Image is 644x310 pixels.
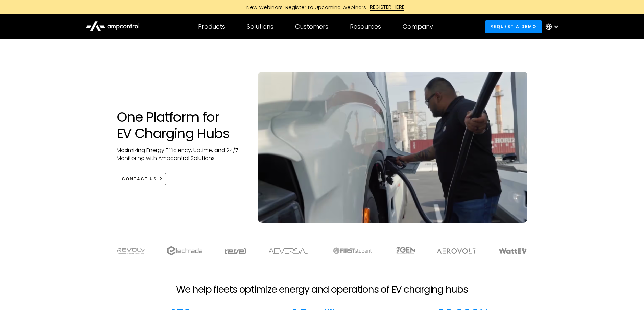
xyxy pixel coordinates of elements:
[437,248,477,254] img: Aerovolt Logo
[198,23,225,30] div: Products
[167,246,202,255] img: electrada logo
[499,248,527,254] img: WattEV logo
[240,4,370,11] div: New Webinars: Register to Upcoming Webinars
[247,23,273,30] div: Solutions
[117,173,166,185] a: CONTACT US
[295,23,328,30] div: Customers
[370,3,405,11] div: REGISTER HERE
[176,284,468,295] h2: We help fleets optimize energy and operations of EV charging hubs
[170,3,474,11] a: New Webinars: Register to Upcoming WebinarsREGISTER HERE
[403,23,433,30] div: Company
[117,109,245,141] h1: One Platform for EV Charging Hubs
[122,176,157,182] div: CONTACT US
[350,23,381,30] div: Resources
[485,20,542,33] a: Request a demo
[117,147,245,162] p: Maximizing Energy Efficiency, Uptime, and 24/7 Monitoring with Ampcontrol Solutions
